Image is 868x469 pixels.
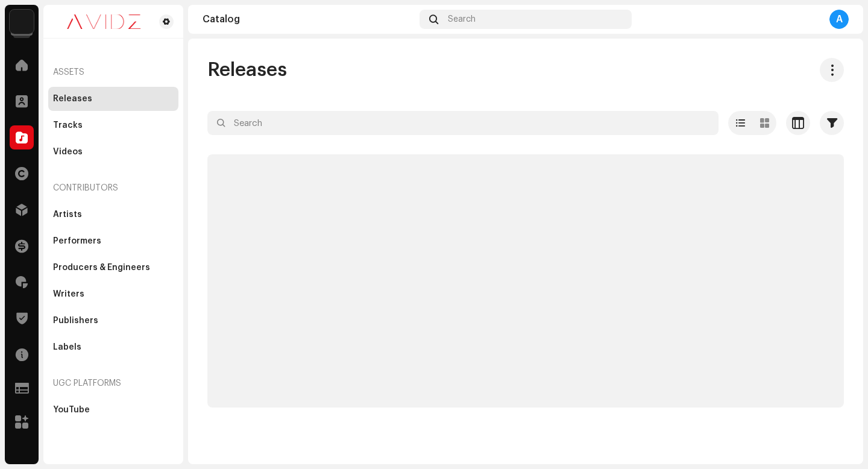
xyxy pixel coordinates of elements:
[53,289,84,299] div: Writers
[48,335,178,359] re-m-nav-item: Labels
[207,58,287,82] span: Releases
[448,14,476,24] span: Search
[48,369,178,398] re-a-nav-header: UGC Platforms
[53,316,98,326] div: Publishers
[53,210,82,219] div: Artists
[48,309,178,333] re-m-nav-item: Publishers
[48,58,178,87] re-a-nav-header: Assets
[53,405,90,415] div: YouTube
[53,342,81,352] div: Labels
[53,236,101,246] div: Performers
[53,147,83,157] div: Videos
[48,174,178,203] re-a-nav-header: Contributors
[203,14,415,24] div: Catalog
[53,121,83,130] div: Tracks
[207,111,719,135] input: Search
[48,229,178,253] re-m-nav-item: Performers
[48,87,178,111] re-m-nav-item: Releases
[48,256,178,280] re-m-nav-item: Producers & Engineers
[53,94,92,104] div: Releases
[48,113,178,137] re-m-nav-item: Tracks
[53,14,154,29] img: 0c631eef-60b6-411a-a233-6856366a70de
[48,203,178,227] re-m-nav-item: Artists
[53,263,150,272] div: Producers & Engineers
[829,10,849,29] div: A
[48,398,178,422] re-m-nav-item: YouTube
[48,140,178,164] re-m-nav-item: Videos
[10,10,34,34] img: 10d72f0b-d06a-424f-aeaa-9c9f537e57b6
[48,282,178,306] re-m-nav-item: Writers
